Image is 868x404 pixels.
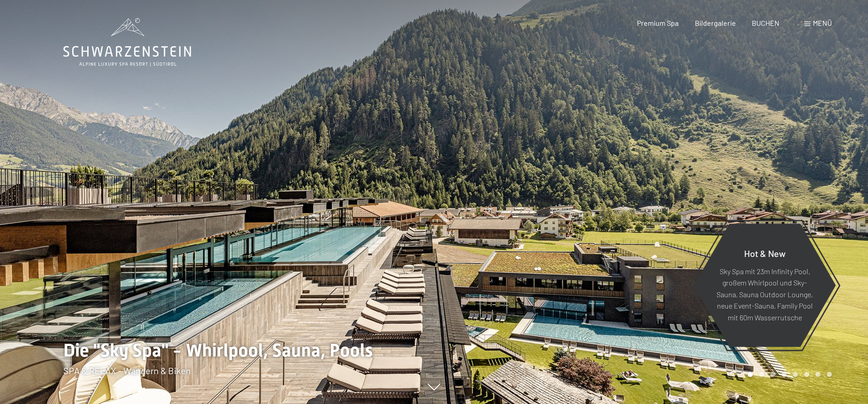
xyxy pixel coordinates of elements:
div: Carousel Page 4 [782,372,787,377]
a: Premium Spa [637,19,679,27]
div: Carousel Page 8 [827,372,832,377]
a: Bildergalerie [695,19,736,27]
div: Carousel Page 2 [759,372,764,377]
div: Carousel Page 7 [816,372,821,377]
div: Carousel Page 6 [804,372,809,377]
a: Hot & New Sky Spa mit 23m Infinity Pool, großem Whirlpool und Sky-Sauna, Sauna Outdoor Lounge, ne... [693,223,836,347]
div: Carousel Pagination [745,372,832,377]
p: Sky Spa mit 23m Infinity Pool, großem Whirlpool und Sky-Sauna, Sauna Outdoor Lounge, neue Event-S... [716,265,814,323]
div: Carousel Page 1 (Current Slide) [748,372,753,377]
a: BUCHEN [752,19,779,27]
div: Carousel Page 3 [770,372,775,377]
div: Carousel Page 5 [793,372,798,377]
span: Hot & New [744,247,786,258]
span: Menü [813,19,832,27]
